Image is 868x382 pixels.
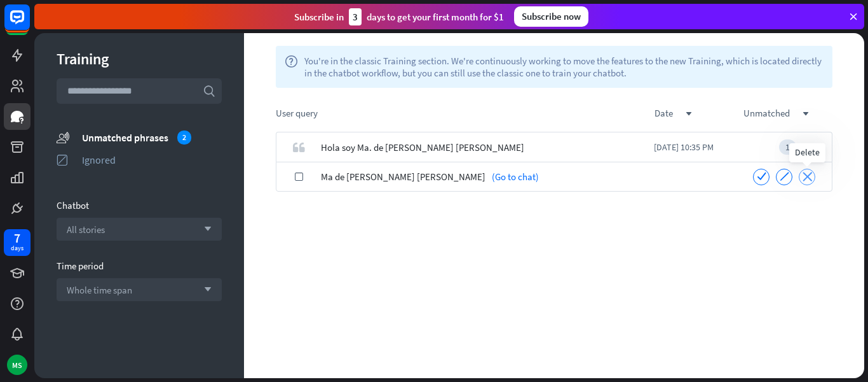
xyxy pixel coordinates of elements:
i: arrow_down [198,286,212,294]
div: Subscribe in days to get your first month for $1 [294,8,504,25]
div: 2 [177,131,191,145]
button: Open LiveChat chat widget [10,5,48,43]
i: down [803,111,809,117]
div: 7 [14,232,20,244]
div: Training [57,49,222,69]
div: [DATE] 10:35 PM [654,132,743,162]
a: 7 days [4,229,31,256]
i: ignored [57,153,69,166]
div: 1 [779,139,796,155]
span: Ma de [PERSON_NAME] [PERSON_NAME] [321,162,485,192]
i: unmatched_phrases [57,131,69,144]
i: search [203,85,215,97]
i: ignore [780,172,789,181]
span: Hola soy Ma. de [PERSON_NAME] [PERSON_NAME] [321,132,524,162]
div: MS [7,355,27,375]
div: Ignored [82,153,222,166]
a: (Go to chat) [485,162,539,192]
div: unmatched [743,107,832,119]
div: Chatbot [57,199,222,211]
i: quote [292,141,305,153]
i: down [686,111,692,117]
i: arrow_down [198,225,212,233]
div: date [654,107,743,119]
div: Unmatched phrases [82,131,222,145]
span: You're in the classic Training section. We're continuously working to move the features to the ne... [304,55,824,79]
div: days [11,244,24,253]
div: Subscribe now [514,6,588,27]
div: Time period [57,260,222,272]
div: 3 [349,8,362,25]
span: Whole time span [67,284,132,296]
div: User query [276,107,654,119]
i: check [757,171,766,181]
span: All stories [67,223,105,236]
i: close [803,172,812,181]
i: help [285,55,298,79]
